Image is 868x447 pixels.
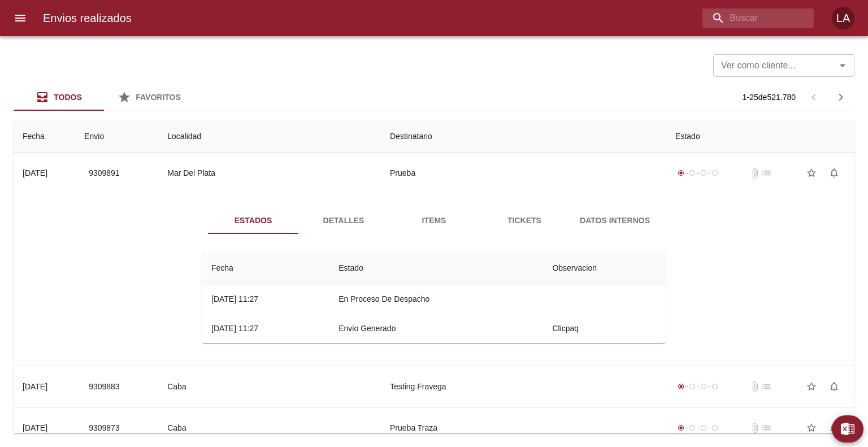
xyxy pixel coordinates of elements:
[202,252,329,284] th: Fecha
[675,381,721,392] div: Generado
[800,92,827,101] span: Pagina anterior
[14,120,75,153] th: Fecha
[675,167,721,179] div: Generado
[832,7,854,29] div: Abrir información de usuario
[689,424,696,431] span: radio_button_unchecked
[158,153,381,193] td: Mar Del Plata
[329,314,543,343] td: Envio Generado
[827,84,854,111] span: Pagina siguiente
[89,166,120,180] span: 9309891
[158,120,381,153] th: Localidad
[329,284,543,314] td: En Proceso De Despacho
[211,294,258,303] div: [DATE] 11:27
[381,153,666,193] td: Prueba
[823,375,845,398] button: Activar notificaciones
[832,415,863,442] button: Exportar Excel
[215,214,292,228] span: Estados
[89,421,120,435] span: 9309873
[678,424,684,431] span: radio_button_checked
[806,422,817,433] span: star_border
[806,381,817,392] span: star_border
[381,120,666,153] th: Destinatario
[54,93,82,102] span: Todos
[711,383,718,390] span: radio_button_unchecked
[823,162,845,184] button: Activar notificaciones
[761,167,772,179] span: No tiene pedido asociado
[743,92,796,103] p: 1 - 25 de 521.780
[689,383,696,390] span: radio_button_unchecked
[678,383,684,390] span: radio_button_checked
[806,167,817,179] span: star_border
[23,382,47,391] div: [DATE]
[136,93,181,102] span: Favoritos
[23,423,47,432] div: [DATE]
[711,424,718,431] span: radio_button_unchecked
[208,207,660,234] div: Tabs detalle de guia
[761,381,772,392] span: No tiene pedido asociado
[749,167,761,179] span: No tiene documentos adjuntos
[828,167,840,179] span: notifications_none
[711,170,718,176] span: radio_button_unchecked
[700,383,707,390] span: radio_button_unchecked
[43,9,132,27] h6: Envios realizados
[329,252,543,284] th: Estado
[800,416,823,439] button: Agregar a favoritos
[828,381,840,392] span: notifications_none
[823,416,845,439] button: Activar notificaciones
[84,376,124,397] button: 9309883
[800,162,823,184] button: Agregar a favoritos
[305,214,382,228] span: Detalles
[700,424,707,431] span: radio_button_unchecked
[23,168,47,177] div: [DATE]
[381,366,666,407] td: Testing Fravega
[89,380,120,394] span: 9309883
[700,170,707,176] span: radio_button_unchecked
[211,324,258,333] div: [DATE] 11:27
[678,170,684,176] span: radio_button_checked
[14,84,194,111] div: Tabs Envios
[835,58,850,73] button: Abrir
[800,375,823,398] button: Agregar a favoritos
[7,5,34,32] button: menu
[486,214,563,228] span: Tickets
[828,422,840,433] span: notifications_none
[84,163,124,184] button: 9309891
[749,381,761,392] span: No tiene documentos adjuntos
[749,422,761,433] span: attach_file
[702,8,795,28] input: buscar
[543,252,666,284] th: Observacion
[75,120,158,153] th: Envio
[761,422,772,433] span: No tiene pedido asociado
[666,120,854,153] th: Estado
[675,422,721,433] div: Generado
[202,252,666,343] table: Tabla de seguimiento
[832,7,854,29] div: LA
[158,366,381,407] td: Caba
[576,214,653,228] span: Datos Internos
[84,418,124,439] button: 9309873
[689,170,696,176] span: radio_button_unchecked
[396,214,472,228] span: Items
[543,314,666,343] td: Clicpaq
